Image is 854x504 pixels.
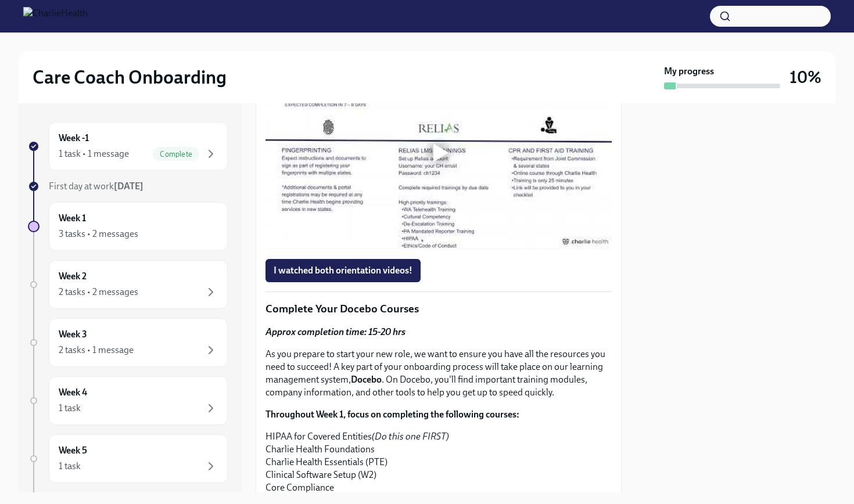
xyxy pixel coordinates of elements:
[59,212,86,225] h6: Week 1
[28,434,228,483] a: Week 51 task
[59,270,87,283] h6: Week 2
[59,444,87,457] h6: Week 5
[274,265,412,276] span: I watched both orientation videos!
[59,132,89,145] h6: Week -1
[153,150,199,159] span: Complete
[265,326,406,337] strong: Approx completion time: 15-20 hrs
[790,67,821,88] h3: 10%
[59,460,81,473] div: 1 task
[59,402,81,415] div: 1 task
[265,301,612,316] p: Complete Your Docebo Courses
[59,328,87,341] h6: Week 3
[351,374,382,385] strong: Docebo
[265,259,421,282] button: I watched both orientation videos!
[265,348,612,399] p: As you prepare to start your new role, we want to ensure you have all the resources you need to s...
[28,122,228,171] a: Week -11 task • 1 messageComplete
[28,180,228,193] a: First day at work[DATE]
[265,409,519,420] strong: Throughout Week 1, focus on completing the following courses:
[33,66,227,89] h2: Care Coach Onboarding
[114,181,143,192] strong: [DATE]
[59,344,134,357] div: 2 tasks • 1 message
[59,286,138,298] div: 2 tasks • 2 messages
[28,260,228,309] a: Week 22 tasks • 2 messages
[59,228,138,240] div: 3 tasks • 2 messages
[28,318,228,367] a: Week 32 tasks • 1 message
[372,431,449,442] em: (Do this one FIRST)
[59,386,87,399] h6: Week 4
[28,202,228,251] a: Week 13 tasks • 2 messages
[28,376,228,425] a: Week 41 task
[664,65,714,78] strong: My progress
[49,181,143,192] span: First day at work
[59,147,129,160] div: 1 task • 1 message
[23,7,88,26] img: CharlieHealth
